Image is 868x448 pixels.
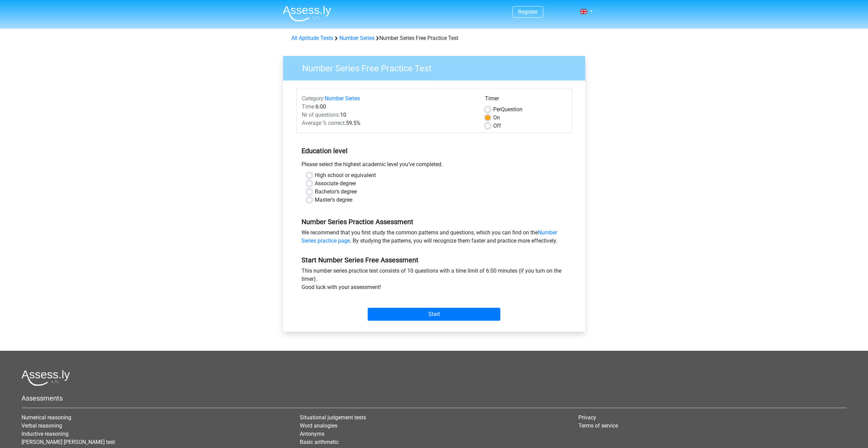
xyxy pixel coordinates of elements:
[325,95,360,102] a: Number Series
[302,120,346,126] span: Average % correct:
[21,439,115,445] a: [PERSON_NAME] [PERSON_NAME] test
[485,95,567,105] div: Timer
[300,422,337,429] a: Word analogies
[297,103,480,111] div: 6:00
[294,60,580,74] h3: Number Series Free Practice Test
[315,196,352,204] label: Master's degree
[493,105,523,114] label: Question
[578,414,596,421] a: Privacy
[291,35,333,41] a: All Aptitude Tests
[300,431,324,437] a: Antonyms
[302,112,340,118] span: Nr of questions:
[21,414,71,421] a: Numerical reasoning
[296,229,572,248] div: We recommend that you first study the common patterns and questions, which you can find on the . ...
[339,35,374,41] a: Number Series
[297,111,480,119] div: 10
[300,414,366,421] a: Situational judgement tests
[300,439,339,445] a: Basic arithmetic
[518,9,538,15] a: Register
[302,95,325,102] span: Category:
[297,119,480,127] div: 59.5%
[578,422,618,429] a: Terms of service
[315,179,356,188] label: Associate degree
[21,394,847,402] h5: Assessments
[296,160,572,171] div: Please select the highest academic level you’ve completed.
[21,370,70,386] img: Assessly logo
[315,171,376,179] label: High school or equivalent
[21,422,62,429] a: Verbal reasoning
[493,114,500,122] label: On
[301,144,567,158] h5: Education level
[493,106,501,113] span: Per
[301,256,567,264] h5: Start Number Series Free Assessment
[296,267,572,294] div: This number series practice test consists of 10 questions with a time limit of 6:00 minutes (if y...
[493,122,501,130] label: Off
[368,308,500,321] input: Start
[301,229,557,244] a: Number Series practice page
[289,34,580,42] div: Number Series Free Practice Test
[315,188,357,196] label: Bachelor's degree
[302,103,315,110] span: Time:
[21,431,69,437] a: Inductive reasoning
[283,5,331,21] img: Assessly
[301,218,567,226] h5: Number Series Practice Assessment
